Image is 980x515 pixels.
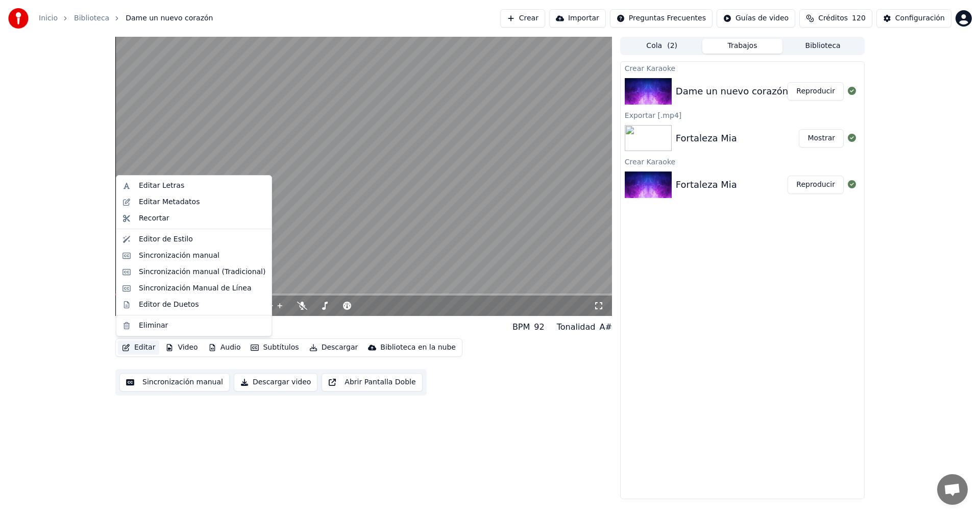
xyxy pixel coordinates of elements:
span: Dame un nuevo corazón [126,13,213,23]
div: Eliminar [139,321,168,331]
div: Exportar [.mp4] [621,109,864,121]
button: Video [161,340,202,355]
span: ( 2 ) [667,41,677,51]
button: Audio [204,340,245,355]
div: 92 [534,321,544,333]
button: Subtítulos [247,340,303,355]
div: Sincronización Manual de Línea [139,283,252,293]
span: Créditos [818,13,848,23]
div: Tonalidad [557,321,596,333]
button: Editar [118,340,159,355]
div: A# [599,321,611,333]
div: Open chat [937,474,968,505]
span: 120 [852,13,866,23]
div: Editor de Estilo [139,234,193,244]
a: Biblioteca [74,13,109,23]
div: Recortar [139,213,169,224]
div: Editar Letras [139,181,184,191]
div: Fortaleza Mia [676,131,737,145]
div: Dame un nuevo corazón [676,84,788,99]
button: Importar [549,9,606,28]
div: Biblioteca en la nube [380,342,456,353]
img: youka [8,8,29,29]
div: Fortaleza Mia [676,178,737,192]
button: Trabajos [702,39,783,54]
div: BPM [512,321,530,333]
div: Crear Karaoke [621,155,864,167]
button: Abrir Pantalla Doble [322,373,422,391]
button: Crear [500,9,545,28]
button: Reproducir [788,176,844,194]
button: Preguntas Frecuentes [610,9,713,28]
button: Descargar video [234,373,317,391]
div: Editar Metadatos [139,197,200,207]
div: Sincronización manual [139,251,219,261]
button: Mostrar [799,129,844,148]
button: Configuración [876,9,951,28]
button: Reproducir [788,82,844,101]
div: Editor de Duetos [139,300,199,310]
div: Sincronización manual (Tradicional) [139,267,265,277]
div: Crear Karaoke [621,62,864,74]
button: Guías de video [717,9,795,28]
a: Inicio [39,13,58,23]
button: Biblioteca [782,39,863,54]
button: Sincronización manual [119,373,230,391]
button: Créditos120 [799,9,872,28]
div: Dame un nuevo corazón [115,320,240,334]
button: Cola [622,39,702,54]
button: Descargar [305,340,362,355]
div: Configuración [895,13,945,23]
nav: breadcrumb [39,13,213,23]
